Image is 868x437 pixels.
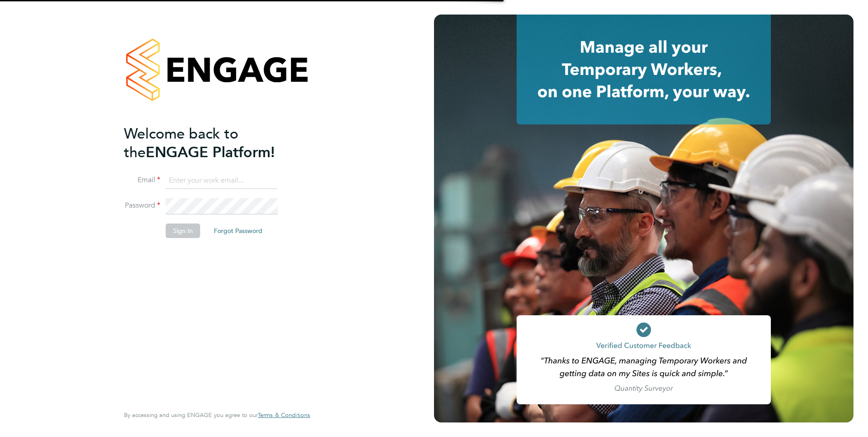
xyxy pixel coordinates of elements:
label: Email [124,175,160,185]
span: By accessing and using ENGAGE you agree to our [124,411,310,419]
label: Password [124,201,160,210]
a: Terms & Conditions [258,412,310,419]
button: Forgot Password [207,223,270,238]
span: Terms & Conditions [258,411,310,419]
input: Enter your work email... [166,173,278,189]
h2: ENGAGE Platform! [124,124,301,162]
span: Welcome back to the [124,125,238,161]
button: Sign In [166,223,200,238]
